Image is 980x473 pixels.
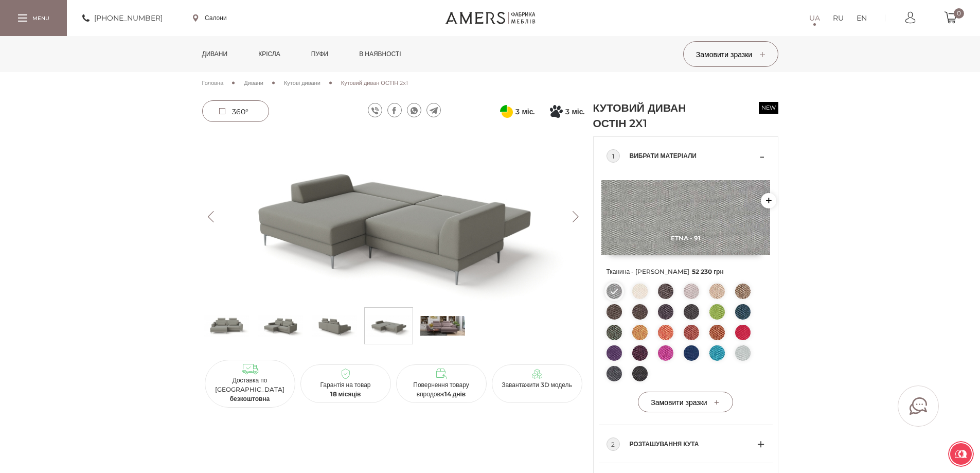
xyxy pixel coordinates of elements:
a: Дивани [244,78,263,87]
button: Next [567,211,585,222]
a: 360° [202,100,269,122]
div: 2 [607,437,620,451]
a: EN [857,12,867,24]
span: new [759,102,778,114]
a: telegram [426,103,441,117]
b: 14 днів [444,390,466,398]
a: RU [833,12,844,24]
span: 52 230 грн [692,268,724,275]
img: Кутовий диван ОСТІН 2x1 s-3 [366,310,411,341]
img: Кутовий диван ОСТІН 2x1 s-1 [258,310,303,341]
button: Previous [202,211,220,222]
img: Etna - 91 [601,180,770,255]
img: s_ [420,310,465,341]
button: Замовити зразки [638,392,733,412]
h1: Кутовий диван ОСТІН 2x1 [593,100,711,131]
span: Тканина - [PERSON_NAME] [607,265,765,278]
img: Кутовий диван ОСТІН 2x1 -3 [202,131,585,302]
span: Вибрати матеріали [630,150,757,162]
p: Доставка по [GEOGRAPHIC_DATA] [209,376,291,404]
a: Салони [193,13,227,23]
b: 18 місяців [330,390,361,398]
span: 3 міс. [515,106,534,118]
a: whatsapp [407,103,421,117]
a: Пуфи [304,36,336,72]
span: Кутові дивани [284,79,320,86]
b: безкоштовна [230,395,270,402]
a: [PHONE_NUMBER] [82,12,163,24]
p: Завантажити 3D модель [496,380,578,390]
span: 360° [232,107,248,116]
span: Замовити зразки [696,50,765,59]
span: 3 міс. [565,106,584,118]
span: Замовити зразки [651,398,720,407]
svg: Покупка частинами від Монобанку [550,105,563,118]
img: Кутовий диван ОСТІН 2x1 s-2 [312,310,357,341]
div: 1 [607,149,620,163]
a: viber [368,103,382,117]
a: Крісла [251,36,288,72]
p: Повернення товару впродовж [400,380,483,399]
p: Гарантія на товар [305,380,387,399]
a: facebook [387,103,402,117]
button: Замовити зразки [683,41,778,67]
a: Дивани [194,36,236,72]
a: UA [809,12,820,24]
a: Головна [202,78,224,87]
span: Дивани [244,79,263,86]
span: Головна [202,79,224,86]
span: Розташування кута [630,438,757,450]
a: в наявності [351,36,408,72]
span: 0 [954,8,964,19]
a: Кутові дивани [284,78,320,87]
img: Кутовий диван ОСТІН 2x1 s-0 [204,310,249,341]
svg: Оплата частинами від ПриватБанку [500,105,513,118]
span: Etna - 91 [601,234,770,242]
